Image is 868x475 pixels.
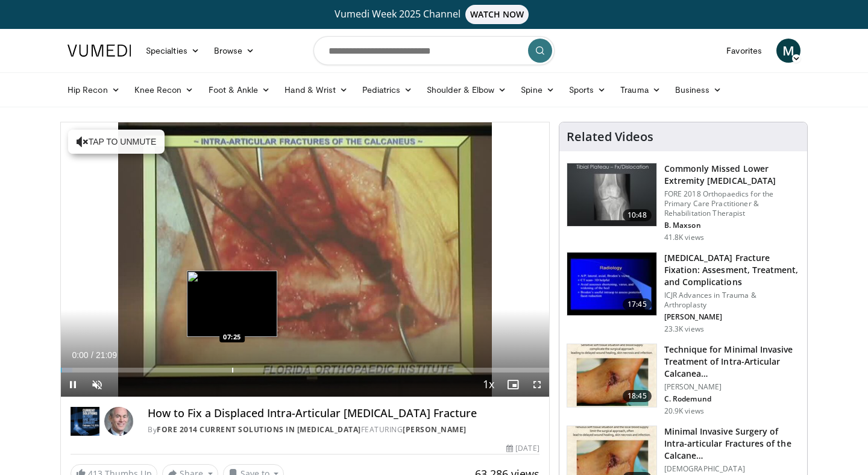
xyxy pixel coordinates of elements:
span: WATCH NOW [465,5,529,24]
a: M [776,39,800,63]
a: [PERSON_NAME] [403,424,467,435]
img: FORE 2014 Current Solutions in Foot and Ankle Surgery [71,407,99,436]
button: Enable picture-in-picture mode [501,373,525,397]
h3: Minimal Invasive Surgery of Intra-articular Fractures of the Calcane… [664,426,800,462]
div: [DATE] [506,443,539,454]
a: 18:45 Technique for Minimal Invasive Treatment of Intra-Articular Calcanea… [PERSON_NAME] C. Rode... [567,344,800,416]
a: Favorites [719,39,769,63]
a: Knee Recon [127,78,201,102]
span: 0:00 [72,350,88,360]
p: [PERSON_NAME] [664,312,800,322]
p: ICJR Advances in Trauma & Arthroplasty [664,291,800,310]
a: Hip Recon [60,78,127,102]
span: 18:45 [623,390,652,402]
p: [PERSON_NAME] [664,382,800,392]
img: dedc188c-4393-4618-b2e6-7381f7e2f7ad.150x105_q85_crop-smart_upscale.jpg [567,344,656,407]
img: VuMedi Logo [68,45,131,57]
a: Spine [514,78,561,102]
a: Sports [562,78,614,102]
span: 17:45 [623,298,652,310]
div: Progress Bar [61,368,549,373]
img: Avatar [104,407,133,436]
h4: How to Fix a Displaced Intra-Articular [MEDICAL_DATA] Fracture [148,407,539,420]
a: 17:45 [MEDICAL_DATA] Fracture Fixation: Assesment, Treatment, and Complications ICJR Advances in ... [567,252,800,334]
button: Tap to unmute [68,130,165,154]
p: C. Rodemund [664,394,800,404]
p: 23.3K views [664,324,704,334]
input: Search topics, interventions [313,36,555,65]
button: Pause [61,373,85,397]
img: image.jpeg [187,271,277,337]
a: Business [668,78,729,102]
a: Trauma [613,78,668,102]
a: Foot & Ankle [201,78,278,102]
div: By FEATURING [148,424,539,435]
a: Vumedi Week 2025 ChannelWATCH NOW [69,5,799,24]
p: B. Maxson [664,221,800,230]
h3: [MEDICAL_DATA] Fracture Fixation: Assesment, Treatment, and Complications [664,252,800,288]
h3: Commonly Missed Lower Extremity [MEDICAL_DATA] [664,163,800,187]
img: 297020_0000_1.png.150x105_q85_crop-smart_upscale.jpg [567,253,656,315]
span: / [91,350,93,360]
a: 10:48 Commonly Missed Lower Extremity [MEDICAL_DATA] FORE 2018 Orthopaedics for the Primary Care ... [567,163,800,242]
span: 10:48 [623,209,652,221]
button: Fullscreen [525,373,549,397]
img: 4aa379b6-386c-4fb5-93ee-de5617843a87.150x105_q85_crop-smart_upscale.jpg [567,163,656,226]
p: FORE 2018 Orthopaedics for the Primary Care Practitioner & Rehabilitation Therapist [664,189,800,218]
a: Hand & Wrist [277,78,355,102]
h4: Related Videos [567,130,653,144]
a: Shoulder & Elbow [420,78,514,102]
h3: Technique for Minimal Invasive Treatment of Intra-Articular Calcanea… [664,344,800,380]
a: FORE 2014 Current Solutions in [MEDICAL_DATA] [157,424,361,435]
p: 41.8K views [664,233,704,242]
a: Pediatrics [355,78,420,102]
p: 20.9K views [664,406,704,416]
button: Unmute [85,373,109,397]
a: Specialties [139,39,207,63]
span: 21:09 [96,350,117,360]
a: Browse [207,39,262,63]
video-js: Video Player [61,122,549,397]
button: Playback Rate [477,373,501,397]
